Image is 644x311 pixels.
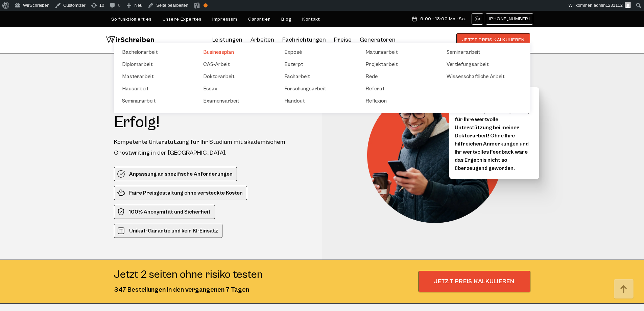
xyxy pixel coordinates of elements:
[114,137,310,158] div: Kompetente Unterstützung für Ihr Studium mit akademischem Ghostwriting in der [GEOGRAPHIC_DATA].
[447,60,514,68] a: Vertiefungsarbeit
[212,35,242,45] a: Leistungen
[114,167,237,181] li: Anpassung an spezifische Anforderungen
[212,17,237,22] a: Impressum
[204,3,208,7] div: OK
[449,87,539,179] div: Vielen Dank, [PERSON_NAME], für Ihre wertvolle Unterstützung bei meiner Doktorarbeit! Ohne Ihre h...
[302,17,320,22] a: Kontakt
[614,279,634,299] img: button top
[281,17,291,22] a: Blog
[117,208,125,216] img: 100% Anonymität und Sicherheit
[365,48,433,56] a: Maturaarbeit
[475,16,480,22] img: Email
[111,17,152,22] a: So funktioniert es
[360,35,396,45] a: Generatoren
[284,60,352,68] a: Exzerpt
[334,36,352,43] a: Preise
[365,85,433,93] a: Referat
[486,13,533,25] a: [PHONE_NUMBER]
[122,60,190,68] a: Diplomarbeit
[456,33,530,47] button: JETZT PREIS KALKULIEREN
[284,48,352,56] a: Exposé
[114,285,263,295] div: 347 Bestellungen in den vergangenen 7 Tagen
[284,72,352,81] a: Facharbeit
[284,97,352,105] a: Handout
[203,60,271,68] a: CAS-Arbeit
[447,48,514,56] a: Seminararbeit
[114,186,247,200] li: Faire Preisgestaltung ohne versteckte Kosten
[114,224,222,238] li: Unikat-Garantie und kein KI-Einsatz
[489,16,530,22] span: [PHONE_NUMBER]
[106,33,154,47] img: logo wirschreiben
[365,60,433,68] a: Projektarbeit
[367,70,512,223] img: Ghostwriter Schweiz – Ihr Partner für akademischen Erfolg!
[203,48,271,56] a: Businessplan
[251,35,274,45] a: Arbeiten
[248,17,270,22] a: Garantien
[365,97,433,105] a: Reflexion
[203,85,271,93] a: Essay
[163,17,201,22] a: Unsere Experten
[122,97,190,105] a: Seminararbeit
[117,227,125,235] img: Unikat-Garantie und kein KI-Einsatz
[282,35,326,45] a: Fachrichtungen
[203,72,271,81] a: Doktorarbeit
[117,170,125,178] img: Anpassung an spezifische Anforderungen
[365,72,433,81] a: Rede
[114,205,215,219] li: 100% Anonymität und Sicherheit
[420,16,466,22] span: 9:00 - 18:00 Mo.-So.
[122,85,190,93] a: Hausarbeit
[284,85,352,93] a: Forschungsarbeit
[114,268,263,282] div: Jetzt 2 seiten ohne risiko testen
[447,72,514,81] a: Wissenschaftliche Arbeit
[117,189,125,197] img: Faire Preisgestaltung ohne versteckte Kosten
[122,72,190,81] a: Masterarbeit
[203,97,271,105] a: Examensarbeit
[122,48,190,56] a: Bachelorarbeit
[411,16,418,22] img: Schedule
[594,3,623,8] span: admin1231112
[419,271,530,292] span: JETZT PREIS KALKULIEREN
